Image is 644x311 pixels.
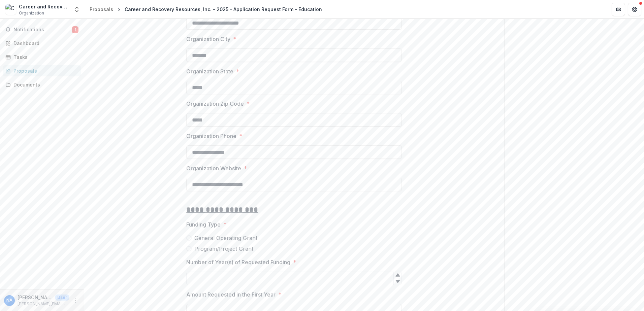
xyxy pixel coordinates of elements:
[72,3,82,16] button: Open entity switcher
[186,220,221,229] p: Funding Type
[628,3,641,16] button: Get Help
[55,295,69,301] p: User
[13,54,76,61] div: Tasks
[186,290,276,299] p: Amount Requested in the First Year
[19,3,69,10] div: Career and Recovery Resources, Inc.
[186,164,241,172] p: Organization Website
[90,6,113,13] div: Proposals
[19,10,44,16] span: Organization
[194,245,253,253] span: Program/Project Grant
[72,26,78,33] span: 1
[3,24,81,35] button: Notifications1
[186,132,236,140] p: Organization Phone
[13,27,72,33] span: Notifications
[18,294,53,301] p: [PERSON_NAME]
[125,6,322,13] div: Career and Recovery Resources, Inc. - 2025 - Application Request Form - Education
[3,65,81,76] a: Proposals
[87,4,325,14] nav: breadcrumb
[13,40,76,47] div: Dashboard
[612,3,625,16] button: Partners
[5,4,16,15] img: Career and Recovery Resources, Inc.
[186,35,230,43] p: Organization City
[13,67,76,74] div: Proposals
[18,301,69,307] p: [PERSON_NAME][EMAIL_ADDRESS][DOMAIN_NAME]
[194,234,257,242] span: General Operating Grant
[72,297,80,305] button: More
[186,100,244,108] p: Organization Zip Code
[186,258,290,266] p: Number of Year(s) of Requested Funding
[186,67,233,75] p: Organization State
[6,298,12,303] div: Nkechi Agwuenu
[3,38,81,49] a: Dashboard
[3,51,81,63] a: Tasks
[13,81,76,88] div: Documents
[3,79,81,90] a: Documents
[87,4,116,14] a: Proposals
